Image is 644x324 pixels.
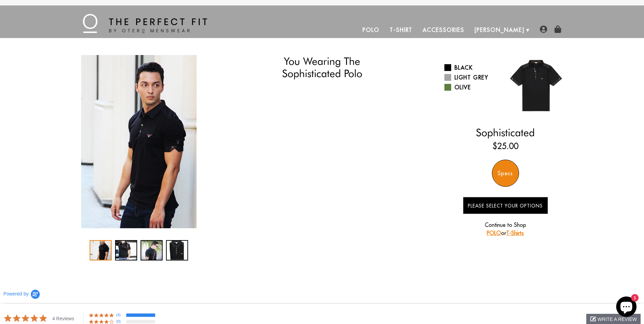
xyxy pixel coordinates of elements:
[493,140,518,152] ins: $25.00
[241,55,403,80] h1: You Wearing The Sophisticated Polo
[385,22,418,38] a: T-Shirt
[3,291,29,297] span: Powered by
[357,22,385,38] a: Polo
[463,197,548,214] button: Please Select Your Options
[83,14,207,33] img: The Perfect Fit - by Otero Menswear - Logo
[487,230,501,236] a: POLO
[116,312,124,318] span: (4)
[418,22,469,38] a: Accessories
[463,221,548,237] p: Continue to Shop or
[554,25,562,33] img: shopping-bag-icon.png
[90,240,112,260] div: 1 / 4
[505,55,567,116] img: 019.jpg
[614,296,639,319] inbox-online-store-chat: Shopify online store chat
[597,317,637,322] span: write a review
[141,240,163,260] div: 3 / 4
[78,55,200,228] div: 1 / 4
[444,73,500,82] a: Light Grey
[115,240,137,260] div: 2 / 4
[470,22,530,38] a: [PERSON_NAME]
[492,160,519,187] div: Specs
[444,126,567,139] h2: Sophisticated
[444,83,500,91] a: Olive
[540,25,547,33] img: user-account-icon.png
[506,230,524,236] a: T-Shirts
[468,203,543,209] span: Please Select Your Options
[81,55,197,228] img: IMG_2215_copy_36f57b9c-8390-45a9-9ca2-faecd04841ef_340x.jpg
[444,64,500,72] a: Black
[52,314,74,322] span: 4 Reviews
[166,240,188,260] div: 4 / 4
